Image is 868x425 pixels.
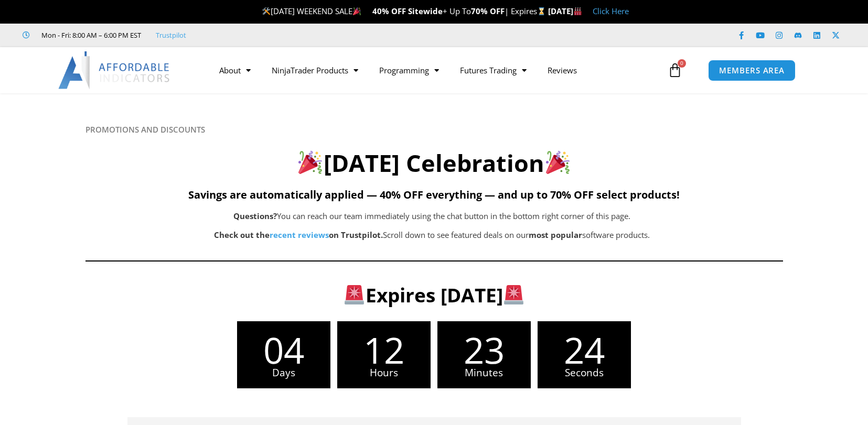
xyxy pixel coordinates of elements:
h2: [DATE] Celebration [85,148,783,179]
a: Click Here [593,6,629,16]
span: Seconds [538,368,631,378]
strong: 40% OFF Sitewide [372,6,443,16]
strong: [DATE] [548,6,582,16]
img: 🎉 [298,150,322,174]
span: Minutes [437,368,531,378]
span: Mon - Fri: 8:00 AM – 6:00 PM EST [39,29,141,41]
img: 🚨 [345,285,364,304]
span: 04 [237,332,330,368]
span: 23 [437,332,531,368]
h6: PROMOTIONS AND DISCOUNTS [85,125,783,135]
span: MEMBERS AREA [719,67,785,74]
img: 🏭 [574,7,582,15]
nav: Menu [209,58,665,82]
span: Hours [337,368,431,378]
p: You can reach our team immediately using the chat button in the bottom right corner of this page. [138,209,726,224]
a: 0 [652,55,698,85]
a: Reviews [537,58,587,82]
strong: Check out the on Trustpilot. [214,230,383,240]
a: Futures Trading [449,58,537,82]
a: NinjaTrader Products [261,58,369,82]
a: Trustpilot [156,29,186,41]
b: most popular [529,230,582,240]
a: About [209,58,261,82]
h5: Savings are automatically applied — 40% OFF everything — and up to 70% OFF select products! [85,189,783,201]
img: 🚨 [504,285,523,304]
span: Days [237,368,330,378]
strong: 70% OFF [471,6,505,16]
img: LogoAI | Affordable Indicators – NinjaTrader [58,51,171,89]
img: 🛠️ [262,7,270,15]
img: ⌛ [538,7,545,15]
span: 0 [678,59,686,68]
span: 12 [337,332,431,368]
a: recent reviews [270,230,329,240]
img: 🎉 [353,7,361,15]
h3: Expires [DATE] [141,282,728,308]
span: [DATE] WEEKEND SALE + Up To | Expires [262,6,548,16]
a: MEMBERS AREA [708,60,796,81]
b: Questions? [233,211,277,221]
p: Scroll down to see featured deals on our software products. [138,228,726,243]
span: 24 [538,332,631,368]
a: Programming [369,58,449,82]
img: 🎉 [546,150,570,174]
